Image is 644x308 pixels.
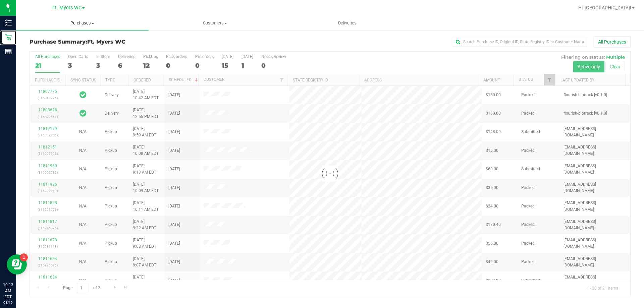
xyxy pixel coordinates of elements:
iframe: Resource center unread badge [20,253,28,261]
span: Ft. Myers WC [87,39,125,45]
iframe: Resource center [7,254,27,274]
span: Ft. Myers WC [52,5,82,11]
inline-svg: Inventory [5,19,12,26]
span: Hi, [GEOGRAPHIC_DATA]! [578,5,631,10]
input: Search Purchase ID, Original ID, State Registry ID or Customer Name... [453,37,587,47]
span: Purchases [16,20,149,26]
span: Customers [149,20,281,26]
p: 10:13 AM EDT [3,282,13,300]
inline-svg: Retail [5,34,12,41]
p: 08/19 [3,300,13,305]
span: Deliveries [329,20,366,26]
a: Deliveries [281,16,414,30]
button: All Purchases [594,36,631,48]
inline-svg: Reports [5,48,12,55]
a: Purchases [16,16,149,30]
h3: Purchase Summary: [30,39,230,45]
a: Customers [149,16,281,30]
